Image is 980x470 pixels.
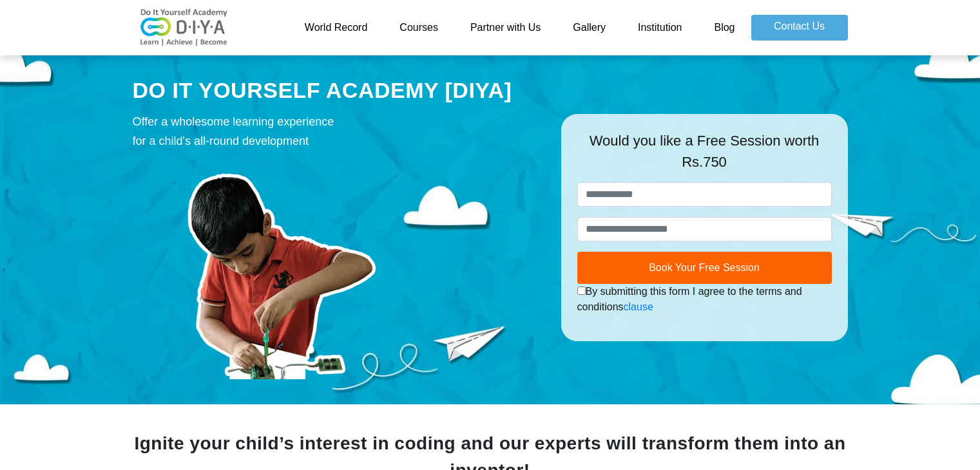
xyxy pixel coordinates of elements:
a: Institution [622,15,698,41]
a: Courses [383,15,454,41]
span: Book Your Free Session [649,262,760,273]
a: Gallery [557,15,622,41]
button: Book Your Free Session [577,252,832,284]
a: Blog [698,15,751,41]
img: course-prod.png [133,157,429,379]
a: Partner with Us [454,15,557,41]
img: logo-v2.png [133,8,236,47]
a: clause [624,301,653,312]
a: Contact Us [751,15,848,41]
a: World Record [289,15,384,41]
div: Would you like a Free Session worth Rs.750 [577,130,832,182]
div: Offer a wholesome learning experience for a child's all-round development [133,112,542,151]
div: By submitting this form I agree to the terms and conditions [577,284,832,315]
div: DO IT YOURSELF ACADEMY [DIYA] [133,75,542,106]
